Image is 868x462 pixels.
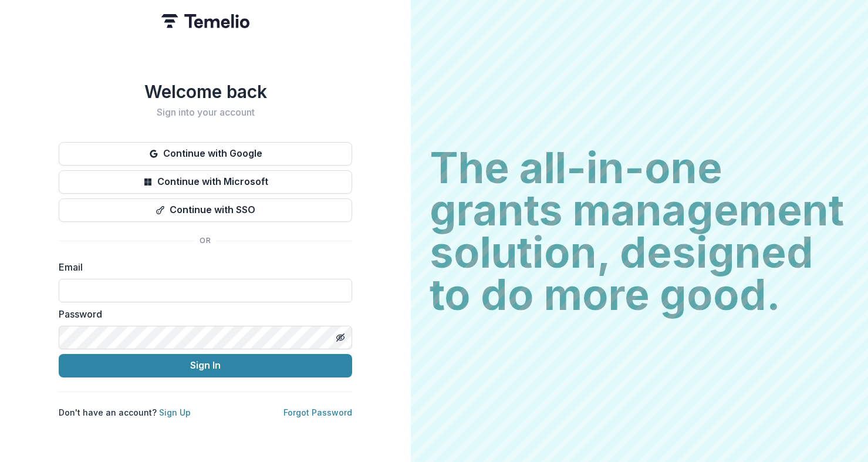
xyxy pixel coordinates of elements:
button: Toggle password visibility [331,328,350,347]
p: Don't have an account? [59,406,191,419]
button: Sign In [59,354,352,377]
h1: Welcome back [59,81,352,102]
button: Continue with SSO [59,198,352,222]
button: Continue with Google [59,142,352,166]
button: Continue with Microsoft [59,170,352,194]
a: Sign Up [159,407,191,417]
label: Email [59,260,345,274]
img: Temelio [161,14,249,28]
label: Password [59,307,345,321]
h2: Sign into your account [59,107,352,118]
a: Forgot Password [283,407,352,417]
